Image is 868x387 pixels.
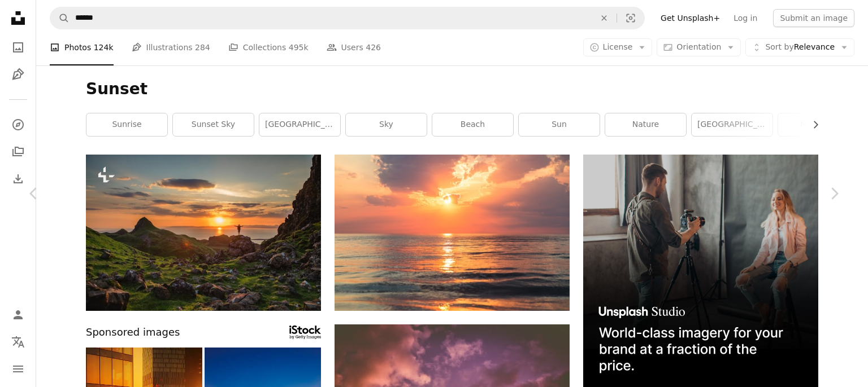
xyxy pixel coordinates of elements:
[346,113,427,136] a: sky
[773,9,854,27] button: Submit an image
[173,113,254,136] a: sunset sky
[592,7,617,29] button: Clear
[7,304,29,326] a: Log in / Sign up
[86,79,818,99] h1: Sunset
[86,113,167,136] a: sunrise
[228,29,309,65] a: Collections 495k
[50,7,645,29] form: Find visuals sitewide
[654,9,727,27] a: Get Unsplash+
[132,29,210,65] a: Illustrations 284
[583,38,653,56] button: License
[366,41,381,54] span: 426
[778,113,859,136] a: mountain
[727,9,764,27] a: Log in
[289,41,309,54] span: 495k
[617,7,644,29] button: Visual search
[603,42,633,51] span: License
[195,41,210,54] span: 284
[7,113,29,136] a: Explore
[765,42,793,51] span: Sort by
[335,227,570,238] a: sea under white clouds at golden hour
[805,113,818,136] button: scroll list to the right
[7,36,29,59] a: Photos
[335,155,570,311] img: sea under white clouds at golden hour
[86,155,321,311] img: a man standing on top of a lush green hillside
[86,227,321,238] a: a man standing on top of a lush green hillside
[86,324,180,341] span: Sponsored images
[676,42,721,51] span: Orientation
[259,113,340,136] a: [GEOGRAPHIC_DATA]
[692,113,772,136] a: [GEOGRAPHIC_DATA]
[765,42,835,53] span: Relevance
[605,113,686,136] a: nature
[657,38,741,56] button: Orientation
[800,139,868,248] a: Next
[432,113,513,136] a: beach
[7,63,29,86] a: Illustrations
[327,29,381,65] a: Users 426
[7,331,29,353] button: Language
[50,7,70,29] button: Search Unsplash
[7,358,29,380] button: Menu
[745,38,854,56] button: Sort byRelevance
[519,113,600,136] a: sun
